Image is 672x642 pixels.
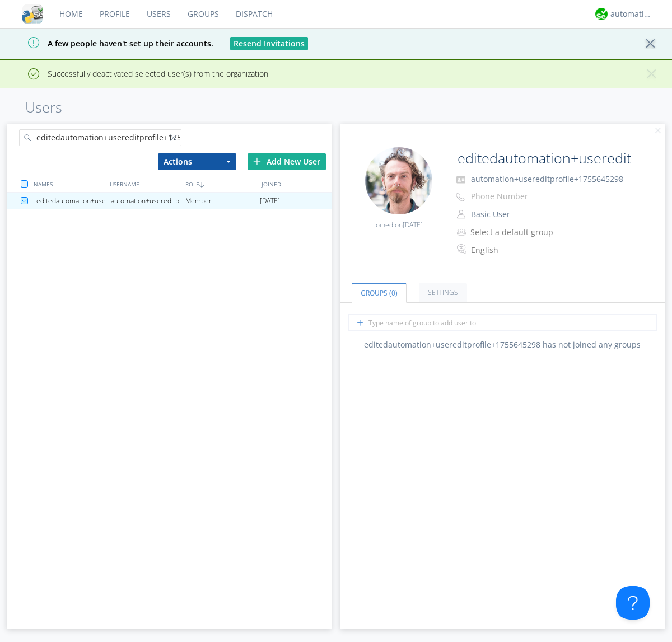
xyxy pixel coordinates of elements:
[22,4,43,24] img: cddb5a64eb264b2086981ab96f4c1ba7
[471,245,564,256] div: English
[471,174,623,184] span: automation+usereditprofile+1755645298
[340,339,665,350] div: editedautomation+usereditprofile+1755645298 has not joined any groups
[453,147,634,170] input: Name
[7,193,332,209] a: editedautomation+usereditprofile+1755645298automation+usereditprofile+1755645298Member[DATE]
[36,193,111,209] div: editedautomation+usereditprofile+1755645298
[654,127,662,135] img: cancel.svg
[8,38,213,49] span: A few people haven't set up their accounts.
[107,176,183,192] div: USERNAME
[457,224,468,240] img: icon-alert-users-thin-outline.svg
[31,176,106,192] div: NAMES
[185,193,260,209] div: Member
[248,153,326,170] div: Add New User
[348,314,657,331] input: Type name of group to add user to
[19,129,181,146] input: Search users
[260,193,280,209] span: [DATE]
[253,157,261,165] img: plus.svg
[467,207,579,222] button: Basic User
[352,283,407,303] a: Groups (0)
[403,220,423,229] span: [DATE]
[8,68,268,79] span: Successfully deactivated selected user(s) from the organization
[365,147,432,214] img: a3b01604dcc94dbc81975fcf76eeb6f4
[183,176,258,192] div: ROLE
[610,8,652,20] div: automation+atlas
[457,242,468,256] img: In groups with Translation enabled, this user's messages will be automatically translated to and ...
[595,8,608,20] img: d2d01cd9b4174d08988066c6d424eccd
[470,227,564,238] div: Select a default group
[111,193,185,209] div: automation+usereditprofile+1755645298
[374,220,423,229] span: Joined on
[230,37,308,50] button: Resend Invitations
[457,210,465,219] img: person-outline.svg
[456,193,465,201] img: phone-outline.svg
[616,586,650,620] iframe: Toggle Customer Support
[158,153,236,170] button: Actions
[419,283,467,302] a: Settings
[259,176,334,192] div: JOINED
